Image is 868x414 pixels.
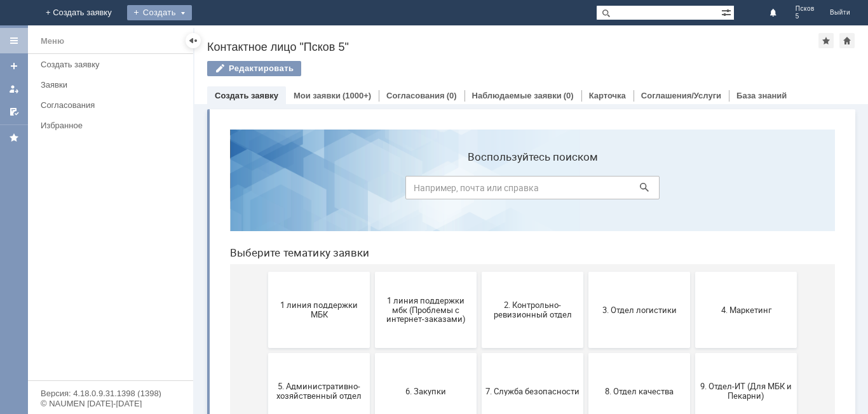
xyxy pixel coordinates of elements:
[721,6,734,18] span: Расширенный поиск
[41,121,172,130] div: Избранное
[641,91,721,100] a: Соглашения/Услуги
[41,60,186,69] div: Создать заявку
[186,31,440,44] label: Воспользуйтесь поиском
[52,348,146,357] span: Бухгалтерия (для мбк)
[36,95,191,115] a: Согласования
[10,127,615,140] header: Выберите тематику заявки
[369,315,470,391] button: Отдел-ИТ (Офис)
[4,79,24,99] a: Мои заявки
[159,176,253,204] span: 1 линия поддержки мбк (Проблемы с интернет-заказами)
[52,262,146,281] span: 5. Административно-хозяйственный отдел
[41,389,180,397] div: Версия: 4.18.0.9.31.1398 (1398)
[369,152,470,229] button: 3. Отдел логистики
[564,91,574,100] div: (0)
[266,267,360,276] span: 7. Служба безопасности
[372,185,466,195] span: 3. Отдел логистики
[736,91,787,100] a: База знаний
[159,348,253,357] span: Отдел ИТ (1С)
[36,75,191,95] a: Заявки
[41,399,180,408] div: © NAUMEN [DATE]-[DATE]
[52,181,146,200] span: 1 линия поддержки МБК
[127,5,192,20] div: Создать
[262,315,363,391] button: Отдел-ИТ (Битрикс24 и CRM)
[839,33,855,48] div: Сделать домашней страницей
[479,348,573,357] span: Финансовый отдел
[589,91,626,100] a: Карточка
[818,33,834,48] div: Добавить в избранное
[207,41,818,53] div: Контактное лицо "Псков 5"
[796,13,815,20] span: 5
[215,91,278,100] a: Создать заявку
[159,267,253,276] span: 6. Закупки
[372,348,466,357] span: Отдел-ИТ (Офис)
[41,34,64,49] div: Меню
[475,234,577,310] button: 9. Отдел-ИТ (Для МБК и Пекарни)
[372,267,466,276] span: 8. Отдел качества
[266,344,360,363] span: Отдел-ИТ (Битрикс24 и CRM)
[48,315,150,391] button: Бухгалтерия (для мбк)
[186,57,440,80] input: Например, почта или справка
[262,234,363,310] button: 7. Служба безопасности
[386,91,445,100] a: Согласования
[342,91,371,100] div: (1000+)
[41,80,186,90] div: Заявки
[41,100,186,110] div: Согласования
[155,152,257,229] button: 1 линия поддержки мбк (Проблемы с интернет-заказами)
[48,234,150,310] button: 5. Административно-хозяйственный отдел
[294,91,341,100] a: Мои заявки
[796,5,815,13] span: Псков
[48,152,150,229] button: 1 линия поддержки МБК
[369,234,470,310] button: 8. Отдел качества
[155,234,257,310] button: 6. Закупки
[4,56,24,76] a: Создать заявку
[475,315,577,391] button: Финансовый отдел
[475,152,577,229] button: 4. Маркетинг
[4,102,24,122] a: Мои согласования
[186,33,201,48] div: Скрыть меню
[36,55,191,74] a: Создать заявку
[155,315,257,391] button: Отдел ИТ (1С)
[262,152,363,229] button: 2. Контрольно-ревизионный отдел
[266,181,360,200] span: 2. Контрольно-ревизионный отдел
[479,185,573,195] span: 4. Маркетинг
[479,262,573,281] span: 9. Отдел-ИТ (Для МБК и Пекарни)
[447,91,457,100] div: (0)
[472,91,562,100] a: Наблюдаемые заявки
